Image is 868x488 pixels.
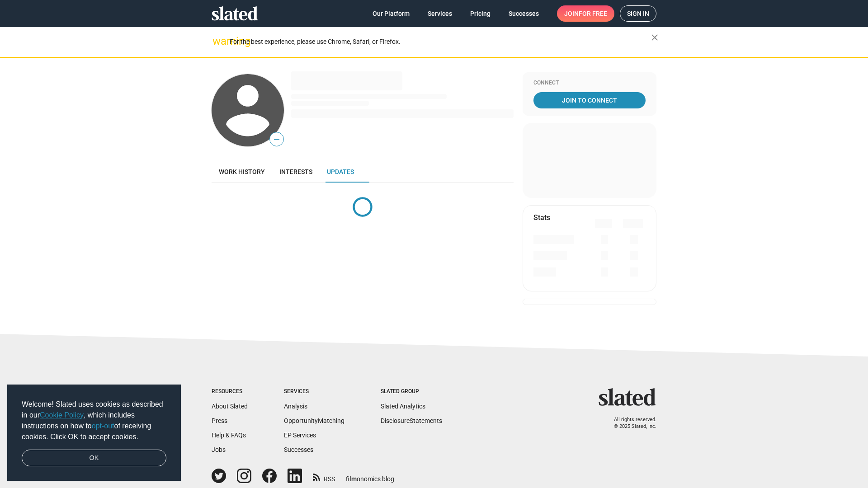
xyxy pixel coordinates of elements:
a: filmonomics blog [346,468,394,483]
a: Help & FAQs [212,432,246,439]
span: Sign in [627,6,649,21]
a: Join To Connect [533,92,646,108]
a: DisclosureStatements [381,417,442,424]
a: dismiss cookie message [22,450,166,467]
a: Joinfor free [557,5,614,22]
a: Analysis [284,403,307,410]
span: Interests [279,168,312,175]
a: Jobs [212,446,226,453]
span: Join To Connect [535,92,644,108]
span: Welcome! Slated uses cookies as described in our , which includes instructions on how to of recei... [22,399,166,442]
a: Work history [212,161,272,183]
span: Join [564,5,607,22]
a: opt-out [92,422,114,430]
a: Successes [284,446,313,453]
a: Slated Analytics [381,403,425,410]
span: Pricing [470,5,491,22]
mat-icon: close [649,32,660,43]
mat-icon: warning [212,36,223,47]
a: Cookie Policy [40,411,84,419]
a: RSS [313,469,335,483]
a: Successes [501,5,546,22]
span: for free [579,5,607,22]
span: — [270,134,283,145]
span: Work history [219,168,265,175]
a: EP Services [284,432,316,439]
p: All rights reserved. © 2025 Slated, Inc. [604,417,656,430]
a: Press [212,417,227,424]
a: Sign in [620,5,656,22]
a: Updates [320,161,361,183]
div: Services [284,388,344,395]
div: cookieconsent [7,385,181,481]
mat-card-title: Stats [533,213,550,222]
span: Our Platform [373,5,410,22]
a: Our Platform [365,5,417,22]
a: About Slated [212,403,248,410]
a: OpportunityMatching [284,417,344,424]
div: Slated Group [381,388,442,395]
a: Interests [272,161,320,183]
div: For the best experience, please use Chrome, Safari, or Firefox. [230,36,651,48]
a: Pricing [463,5,498,22]
span: Updates [327,168,354,175]
span: film [346,475,357,483]
span: Services [428,5,452,22]
a: Services [420,5,459,22]
div: Connect [533,80,646,87]
div: Resources [212,388,248,395]
span: Successes [509,5,539,22]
